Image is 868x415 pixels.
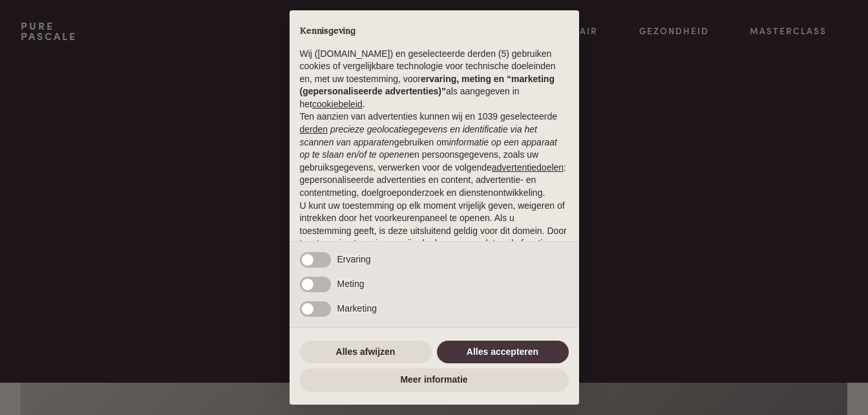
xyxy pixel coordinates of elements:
[300,137,558,160] em: informatie op een apparaat op te slaan en/of te openen
[300,124,537,147] em: precieze geolocatiegegevens en identificatie via het scannen van apparaten
[437,341,569,364] button: Alles accepteren
[337,279,365,289] span: Meting
[300,111,569,199] p: Ten aanzien van advertenties kunnen wij en 1039 geselecteerde gebruiken om en persoonsgegevens, z...
[300,74,555,97] strong: ervaring, meting en “marketing (gepersonaliseerde advertenties)”
[337,254,371,264] span: Ervaring
[337,303,377,314] span: Marketing
[300,341,432,364] button: Alles afwijzen
[300,26,569,37] h2: Kennisgeving
[300,200,569,263] p: U kunt uw toestemming op elk moment vrijelijk geven, weigeren of intrekken door het voorkeurenpan...
[300,123,328,136] button: derden
[492,162,564,175] button: advertentiedoelen
[312,99,363,109] a: cookiebeleid
[300,48,569,111] p: Wij ([DOMAIN_NAME]) en geselecteerde derden (5) gebruiken cookies of vergelijkbare technologie vo...
[300,368,569,392] button: Meer informatie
